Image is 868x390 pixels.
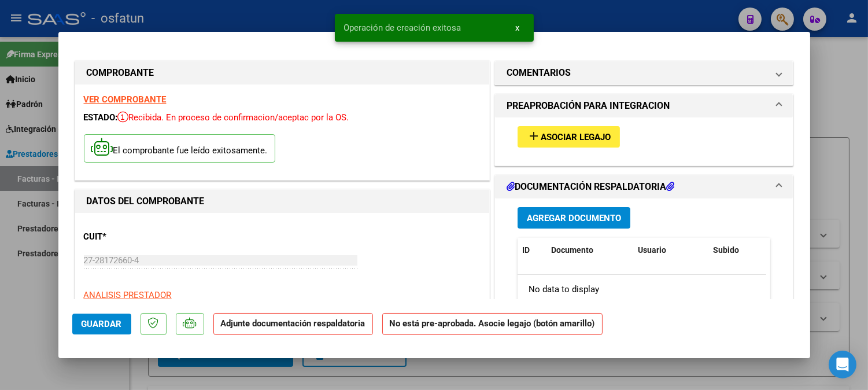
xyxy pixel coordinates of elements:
strong: Adjunte documentación respaldatoria [221,318,365,329]
span: Asociar Legajo [541,132,611,142]
div: Open Intercom Messenger [829,351,856,378]
div: PREAPROBACIÓN PARA INTEGRACION [495,117,793,165]
datatable-header-cell: Usuario [633,238,708,263]
datatable-header-cell: Subido [708,238,766,263]
p: CUIT [84,230,203,244]
h1: DOCUMENTACIÓN RESPALDATORIA [507,180,674,194]
span: x [516,23,520,33]
mat-expansion-panel-header: PREAPROBACIÓN PARA INTEGRACION [495,94,793,117]
div: No data to display [518,275,766,304]
p: El comprobante fue leído exitosamente. [84,134,275,163]
span: ESTADO: [84,112,118,123]
button: Asociar Legajo [518,126,620,148]
button: x [507,17,529,38]
button: Guardar [72,314,131,334]
mat-icon: add [527,129,541,143]
span: Documento [551,245,593,255]
a: VER COMPROBANTE [84,94,167,105]
span: Recibida. En proceso de confirmacion/aceptac por la OS. [118,112,349,123]
span: Operación de creación exitosa [344,22,461,34]
datatable-header-cell: ID [518,238,546,263]
span: Guardar [82,319,122,329]
strong: No está pre-aprobada. Asocie legajo (botón amarillo) [382,313,603,336]
span: Agregar Documento [527,213,621,223]
mat-expansion-panel-header: DOCUMENTACIÓN RESPALDATORIA [495,175,793,198]
h1: PREAPROBACIÓN PARA INTEGRACION [507,99,670,113]
button: Agregar Documento [518,207,630,229]
mat-expansion-panel-header: COMENTARIOS [495,61,793,84]
h1: COMENTARIOS [507,66,571,80]
datatable-header-cell: Documento [546,238,633,263]
strong: DATOS DEL COMPROBANTE [87,196,205,207]
span: ANALISIS PRESTADOR [84,290,172,300]
span: Usuario [638,245,666,255]
span: Subido [713,245,739,255]
span: ID [522,245,530,255]
strong: COMPROBANTE [87,67,154,78]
